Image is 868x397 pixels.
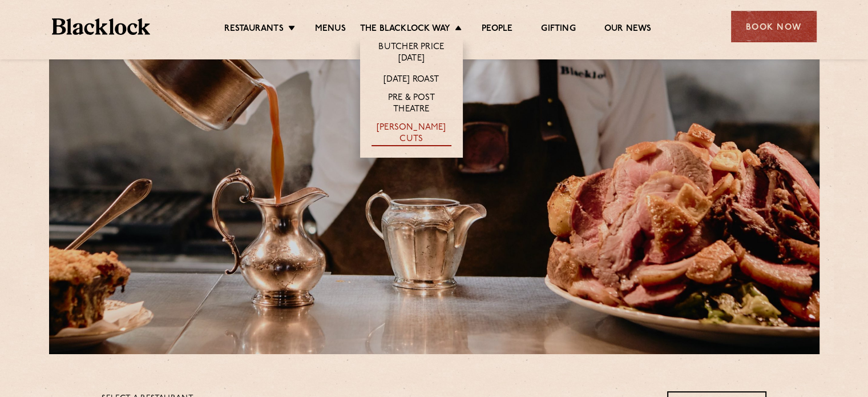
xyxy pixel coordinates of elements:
img: BL_Textured_Logo-footer-cropped.svg [52,18,151,35]
a: People [482,23,512,36]
div: Book Now [731,11,817,42]
a: Our News [604,23,652,36]
a: Gifting [541,23,575,36]
a: Butcher Price [DATE] [372,42,451,66]
a: Restaurants [224,23,284,36]
a: [DATE] Roast [383,74,439,87]
a: [PERSON_NAME] Cuts [372,122,451,146]
a: Pre & Post Theatre [372,93,451,117]
a: Menus [315,23,346,36]
a: The Blacklock Way [360,23,450,36]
